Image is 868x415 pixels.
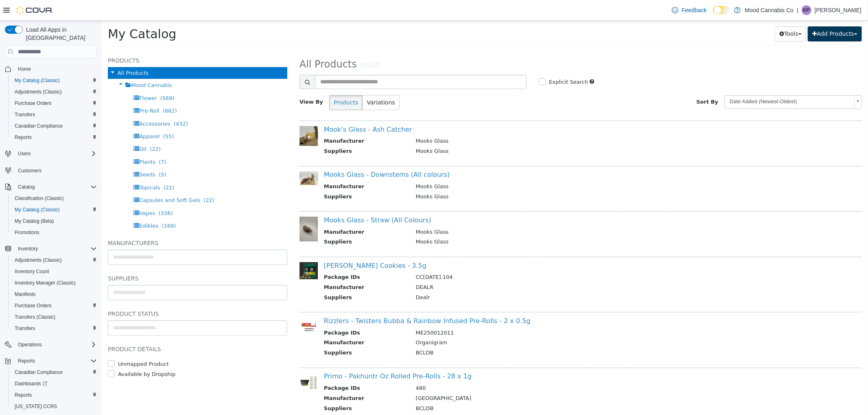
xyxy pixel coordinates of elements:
span: Manifests [15,291,35,298]
span: Operations [15,340,97,350]
span: All Products [198,38,255,49]
button: Inventory [2,243,100,254]
span: (21) [62,164,73,170]
span: My Catalog [6,6,74,20]
span: My Catalog (Classic) [11,76,97,85]
a: My Catalog (Classic) [11,76,63,85]
p: | [797,5,798,15]
span: Canadian Compliance [11,121,97,131]
button: Classification (Classic) [8,193,100,204]
a: Home [15,64,34,74]
span: Washington CCRS [11,402,97,411]
a: Transfers [11,110,38,120]
img: 150 [198,196,216,220]
span: Inventory Count [11,267,97,276]
img: 150 [198,352,216,371]
td: Mooks Glass [308,207,737,217]
span: Adjustments (Classic) [15,89,62,95]
button: Tools [673,6,704,21]
span: (432) [72,100,86,106]
a: Adjustments (Classic) [11,255,65,265]
span: Reports [15,356,97,366]
a: Inventory Manager (Classic) [11,278,79,288]
a: Classification (Classic) [11,193,67,203]
span: Adjustments (Classic) [15,257,62,263]
span: (5) [57,151,64,157]
th: Suppliers [222,273,308,283]
button: [US_STATE] CCRS [8,401,100,412]
span: (7) [57,138,64,144]
span: Transfers [11,110,97,120]
span: Adjustments (Classic) [11,87,97,97]
td: Mooks Glass [308,172,737,182]
span: Dashboards [15,380,47,387]
span: Sort By [595,78,617,84]
a: My Catalog (Beta) [11,216,57,226]
span: Inventory [15,244,97,254]
span: [US_STATE] CCRS [15,403,57,410]
td: Mooks Glass [308,162,737,172]
button: Reports [8,389,100,401]
td: CC[DATE].104 [308,252,737,263]
a: Mook's Glass - Ash Catcher [222,105,310,113]
span: Load All Apps in [GEOGRAPHIC_DATA] [23,26,97,42]
span: Transfers (Classic) [15,314,55,320]
button: Adjustments (Classic) [8,86,100,98]
h5: Product Details [6,324,186,333]
button: Canadian Compliance [8,367,100,378]
button: Users [2,148,100,159]
span: Transfers [11,324,97,333]
span: Oil [37,125,44,131]
a: Transfers [11,324,38,333]
span: (22) [102,176,113,183]
span: Customers [18,167,42,174]
th: Manufacturer [222,318,308,328]
a: Purchase Orders [11,301,55,311]
button: Products [227,74,261,89]
button: Inventory Manager (Classic) [8,277,100,289]
span: Home [18,66,31,72]
span: Transfers (Classic) [11,312,97,322]
button: Transfers (Classic) [8,311,100,323]
h5: Manufacturers [6,217,186,227]
a: [PERSON_NAME] Cookies - 3.5g [222,241,325,249]
th: Manufacturer [222,207,308,217]
span: Purchase Orders [11,98,97,108]
span: Vapes [37,189,53,196]
a: [US_STATE] CCRS [11,402,60,411]
th: Manufacturer [222,162,308,172]
button: Variations [260,74,297,89]
button: My Catalog (Beta) [8,215,100,227]
span: Inventory [18,246,38,252]
th: Suppliers [222,126,308,137]
button: Catalog [15,182,38,192]
a: Inventory Count [11,267,52,276]
button: Catalog [2,181,100,193]
span: Transfers [15,325,35,332]
span: Promotions [11,228,97,237]
th: Suppliers [222,328,308,338]
span: Plants [37,138,54,144]
a: Purchase Orders [11,98,55,108]
button: Canadian Compliance [8,120,100,132]
th: Manufacturer [222,374,308,384]
span: Canadian Compliance [15,369,63,376]
button: Adjustments (Classic) [8,254,100,266]
a: Mooks Glass - Downstems (All colours) [222,150,348,158]
span: My Catalog (Classic) [15,206,60,213]
span: Seeds [37,151,53,157]
button: Purchase Orders [8,300,100,311]
button: Promotions [8,227,100,238]
a: Feedback [669,2,710,18]
span: Feedback [682,6,706,14]
h5: Suppliers [6,253,186,263]
span: (169) [60,202,74,208]
span: Canadian Compliance [15,123,63,129]
span: Canadian Compliance [11,367,97,377]
button: Reports [2,355,100,367]
a: Canadian Compliance [11,367,66,377]
button: Inventory Count [8,266,100,277]
th: Manufacturer [222,263,308,273]
span: Apparel [37,113,58,119]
